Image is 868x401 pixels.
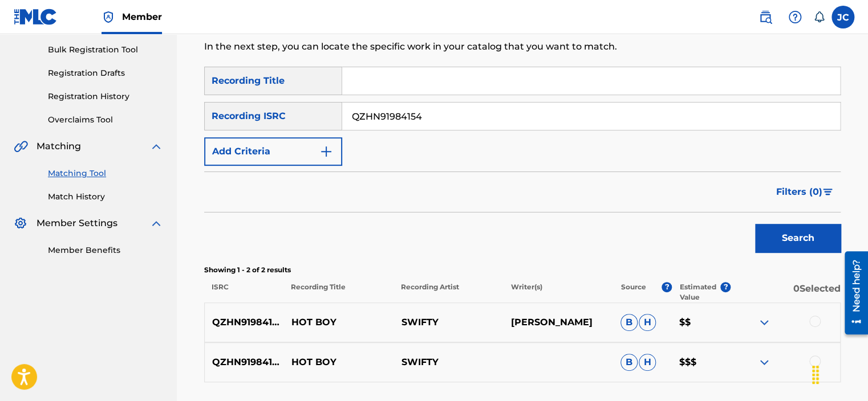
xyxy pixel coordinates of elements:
a: Registration Drafts [48,67,163,79]
p: QZHN91984154 [205,316,284,329]
img: search [759,10,772,24]
span: ? [662,282,672,292]
p: Showing 1 - 2 of 2 results [204,265,841,275]
img: Member Settings [14,216,27,230]
p: SWIFTY [394,355,503,369]
p: Recording Artist [394,282,504,302]
button: Add Criteria [204,137,342,166]
a: Match History [48,191,163,203]
img: filter [823,189,833,195]
span: ? [720,282,731,292]
form: Search Form [204,67,841,258]
span: Member Settings [36,216,117,230]
p: 0 Selected [731,282,841,302]
img: expand [757,355,771,369]
p: QZHN91984154 [205,355,284,369]
span: Filters ( 0 ) [776,185,822,199]
div: Drag [806,358,825,392]
span: Matching [36,140,81,153]
button: Search [755,224,841,252]
img: expand [757,316,771,329]
div: User Menu [832,6,854,28]
p: [PERSON_NAME] [503,316,613,329]
p: SWIFTY [394,316,503,329]
p: Recording Title [283,282,394,302]
p: Writer(s) [503,282,613,302]
a: Registration History [48,91,163,103]
img: Top Rightsholder [102,10,115,24]
a: Overclaims Tool [48,114,163,126]
p: Estimated Value [680,282,721,302]
div: Help [784,6,806,28]
span: B [620,354,638,371]
img: Matching [14,140,28,153]
img: expand [149,140,163,153]
a: Public Search [754,6,777,28]
p: $$ [672,316,731,329]
img: 9d2ae6d4665cec9f34b9.svg [319,145,333,158]
img: MLC Logo [14,9,58,25]
p: HOT BOY [284,355,394,369]
iframe: Chat Widget [811,346,868,401]
iframe: Resource Center [836,247,868,339]
span: H [639,354,656,371]
a: Member Benefits [48,244,163,256]
p: HOT BOY [284,316,394,329]
p: In the next step, you can locate the specific work in your catalog that you want to match. [204,40,694,54]
span: H [639,314,656,331]
a: Bulk Registration Tool [48,44,163,56]
p: ISRC [204,282,283,302]
button: Filters (0) [769,178,841,206]
a: Matching Tool [48,167,163,179]
div: Notifications [813,11,825,23]
p: Source [620,282,646,302]
p: $$$ [672,355,731,369]
span: Member [122,10,162,23]
span: B [620,314,638,331]
img: expand [149,216,163,230]
img: help [788,10,802,24]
